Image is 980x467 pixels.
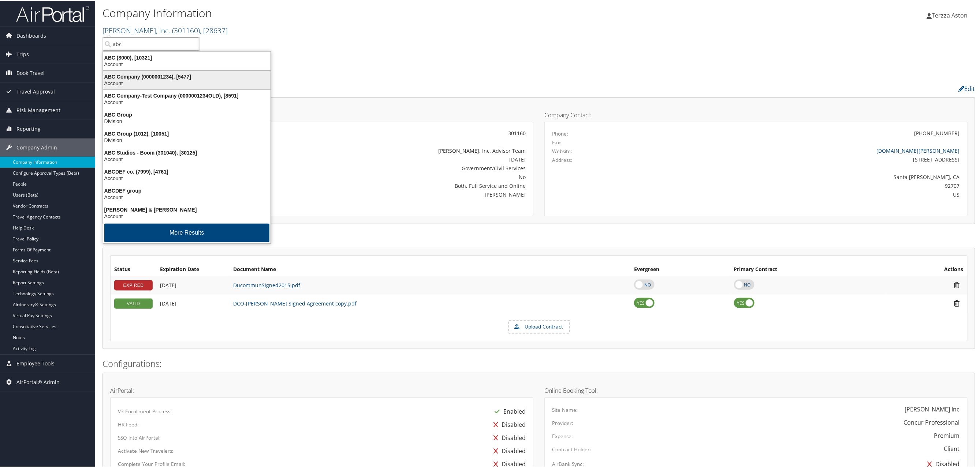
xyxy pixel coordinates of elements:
span: , [ 28637 ] [200,25,228,35]
div: Both, Full Service and Online [257,181,526,189]
a: Terzza Aston [927,4,975,26]
div: [PHONE_NUMBER] [914,129,960,136]
label: Provider: [552,419,573,426]
h2: Configurations: [103,357,975,369]
div: Premium [934,430,960,439]
div: ABCDEF group [99,187,275,193]
div: ABCDEF co. (7999), [4761] [99,168,275,174]
div: Concur Professional [904,417,960,426]
a: [DOMAIN_NAME][PERSON_NAME] [877,147,960,153]
h2: Company Profile: [103,81,681,94]
div: 301160 [257,129,526,136]
h4: Online Booking Tool: [544,387,968,393]
h4: AirPortal: [110,387,533,393]
label: V3 Enrollment Process: [118,407,172,414]
div: [PERSON_NAME] [257,190,526,198]
div: Disabled [490,430,526,444]
div: Disabled [490,417,526,430]
span: Reporting [16,119,41,137]
h4: Account Details: [110,111,533,117]
div: ABC Group [99,111,275,117]
div: US [657,190,960,198]
span: Trips [16,45,29,63]
th: Primary Contract [730,262,886,276]
label: Upload Contract [509,320,569,333]
th: Actions [886,262,967,276]
i: Remove Contract [951,299,964,307]
div: EXPIRED [114,280,153,290]
div: Disabled [490,444,526,457]
div: Add/Edit Date [160,281,226,288]
button: More Results [104,223,269,242]
img: airportal-logo.png [16,5,89,22]
div: [PERSON_NAME] & [PERSON_NAME] [99,206,275,212]
div: No [257,172,526,180]
div: Enabled [491,404,526,417]
input: Search Accounts [103,37,199,50]
div: [STREET_ADDRESS] [657,155,960,163]
label: Site Name: [552,406,578,413]
div: [PERSON_NAME], Inc. Advisor Team [257,146,526,154]
h4: Company Contact: [544,111,968,117]
label: SSO into AirPortal: [118,433,161,441]
div: Government/Civil Services [257,164,526,171]
a: Edit [959,84,975,92]
span: Risk Management [16,100,60,119]
div: Account [99,98,275,105]
label: Contract Holder: [552,445,591,452]
span: ( 301160 ) [172,25,200,35]
div: 92707 [657,181,960,189]
label: HR Feed: [118,420,139,428]
div: Account [99,212,275,219]
div: Division [99,117,275,124]
span: AirPortal® Admin [16,372,60,391]
div: Santa [PERSON_NAME], CA [657,172,960,180]
span: Travel Approval [16,82,55,100]
div: VALID [114,298,153,308]
span: [DATE] [160,281,176,288]
div: ABC Group (1012), [10051] [99,130,275,136]
label: Activate New Travelers: [118,447,174,454]
span: Employee Tools [16,354,55,372]
label: Address: [552,156,572,163]
th: Document Name [230,262,630,276]
a: DCO-[PERSON_NAME] Signed Agreement copy.pdf [233,299,357,306]
span: Company Admin [16,138,57,156]
label: Fax: [552,138,562,145]
a: [PERSON_NAME], Inc. [103,25,228,35]
div: Account [99,79,275,86]
div: [PERSON_NAME] Inc [905,404,960,413]
th: Evergreen [630,262,730,276]
th: Status [111,262,156,276]
label: AirBank Sync: [552,460,584,467]
span: Terzza Aston [932,11,968,19]
div: Client [944,444,960,452]
span: [DATE] [160,299,176,306]
div: ABC (8000), [10321] [99,54,275,60]
div: ABC Company-Test Company (0000001234OLD), [8591] [99,92,275,98]
div: Account [99,193,275,200]
h2: Contracts: [103,232,975,244]
div: Account [99,155,275,162]
label: Complete Your Profile Email: [118,460,185,467]
a: DucommunSigned2015.pdf [233,281,300,288]
label: Expense: [552,432,573,439]
h1: Company Information [103,5,684,20]
div: Division [99,136,275,143]
div: Account [99,174,275,181]
span: Dashboards [16,26,46,44]
div: [DATE] [257,155,526,163]
div: Account [99,60,275,67]
label: Website: [552,147,572,154]
i: Remove Contract [951,281,964,288]
span: Book Travel [16,63,45,81]
th: Expiration Date [156,262,230,276]
div: ABC Studios - Boom (301040), [30125] [99,149,275,155]
div: ABC Company (0000001234), [5477] [99,73,275,79]
label: Phone: [552,129,568,137]
div: Add/Edit Date [160,300,226,306]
